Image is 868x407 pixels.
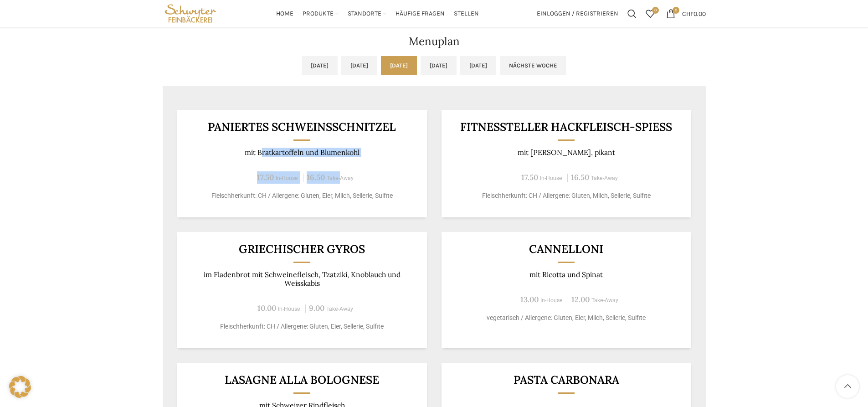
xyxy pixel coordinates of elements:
[188,322,416,331] p: Fleischherkunft: CH / Allergene: Gluten, Eier, Sellerie, Sulfite
[257,303,276,313] span: 10.00
[836,375,859,398] a: Scroll to top button
[188,374,416,386] h3: Lasagne alla Bolognese
[188,121,416,133] h3: Paniertes Schweinsschnitzel
[460,56,496,75] a: [DATE]
[309,303,324,313] span: 9.00
[326,306,353,312] span: Take-Away
[571,172,589,182] span: 16.50
[163,36,706,47] h2: Menuplan
[188,270,416,288] p: im Fladenbrot mit Schweinefleisch, Tzatziki, Knoblauch und Weisskabis
[188,148,416,157] p: mit Bratkartoffeln und Blumenkohl
[452,243,680,255] h3: Cannelloni
[641,5,659,23] div: Meine Wunschliste
[682,10,706,17] bdi: 0.00
[276,175,298,181] span: In-House
[454,5,479,23] a: Stellen
[452,121,680,133] h3: Fitnessteller Hackfleisch-Spiess
[682,10,693,17] span: CHF
[540,297,563,304] span: In-House
[452,374,680,386] h3: Pasta Carbonara
[652,7,659,14] span: 0
[500,56,566,75] a: Nächste Woche
[302,56,338,75] a: [DATE]
[452,191,680,201] p: Fleischherkunft: CH / Allergene: Gluten, Milch, Sellerie, Sulfite
[188,243,416,255] h3: Griechischer Gyros
[591,297,618,304] span: Take-Away
[623,5,641,23] a: Suchen
[452,148,680,157] p: mit [PERSON_NAME], pikant
[395,5,445,23] a: Häufige Fragen
[540,175,562,181] span: In-House
[278,306,300,312] span: In-House
[381,56,417,75] a: [DATE]
[327,175,354,181] span: Take-Away
[307,172,325,182] span: 16.50
[188,191,416,201] p: Fleischherkunft: CH / Allergene: Gluten, Eier, Milch, Sellerie, Sulfite
[257,172,274,182] span: 17.50
[591,175,618,181] span: Take-Away
[452,270,680,279] p: mit Ricotta und Spinat
[395,10,445,18] span: Häufige Fragen
[421,56,457,75] a: [DATE]
[452,313,680,323] p: vegetarisch / Allergene: Gluten, Eier, Milch, Sellerie, Sulfite
[571,294,590,304] span: 12.00
[303,5,339,23] a: Produkte
[641,5,659,23] a: 0
[276,5,293,23] a: Home
[163,9,219,17] a: Site logo
[521,172,538,182] span: 17.50
[532,5,623,23] a: Einloggen / Registrieren
[454,10,479,18] span: Stellen
[348,5,386,23] a: Standorte
[348,10,381,18] span: Standorte
[223,5,532,23] div: Main navigation
[341,56,377,75] a: [DATE]
[276,10,293,18] span: Home
[662,5,710,23] a: 0 CHF0.00
[303,10,334,18] span: Produkte
[520,294,539,304] span: 13.00
[537,10,618,17] span: Einloggen / Registrieren
[673,7,679,14] span: 0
